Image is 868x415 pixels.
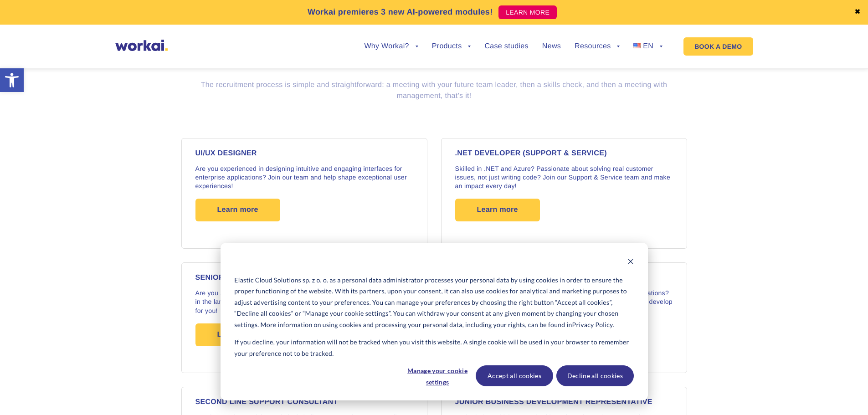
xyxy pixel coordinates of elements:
a: Case studies [484,43,528,50]
button: Dismiss cookie banner [627,257,634,268]
h4: SENIOR .NET DEVELOPER [195,274,413,282]
a: SENIOR .NET DEVELOPER Are you an expert in .NET Core, Azure Services, and REST APIs? Fluent in th... [175,256,434,380]
a: LEARN MORE [498,5,557,19]
a: .NET DEVELOPER (Support & Service) Skilled in .NET and Azure? Passionate about solving real custo... [434,131,694,256]
h4: .NET DEVELOPER (Support & Service) [455,150,673,157]
a: BOOK A DEMO [683,37,753,56]
span: Learn more [217,323,258,346]
h4: UI/UX DESIGNER [195,150,413,157]
p: If you decline, your information will not be tracked when you visit this website. A single cookie... [234,337,633,359]
p: Are you experienced in designing intuitive and engaging interfaces for enterprise applications? J... [195,164,413,191]
span: The recruitment process is simple and straightforward: a meeting with your future team leader, th... [201,81,668,100]
button: Decline all cookies [556,365,634,386]
a: Resources [575,43,620,50]
a: Products [432,43,471,50]
span: Learn more [477,199,518,221]
h4: Junior Business Development Representative [455,399,673,406]
button: Manage your cookie settings [402,365,473,386]
a: Privacy Policy [572,319,613,331]
a: Why Workai? [364,43,418,50]
span: Learn more [217,199,258,221]
p: Are you an expert in .NET Core, Azure Services, and REST APIs? Fluent in the language of “Archite... [195,289,413,315]
a: News [542,43,561,50]
div: Cookie banner [221,243,648,400]
span: EN [643,42,653,50]
p: Elastic Cloud Solutions sp. z o. o. as a personal data administrator processes your personal data... [234,275,633,331]
p: Skilled in .NET and Azure? Passionate about solving real customer issues, not just writing code? ... [455,164,673,191]
p: Workai premieres 3 new AI-powered modules! [308,6,493,18]
a: ✖ [854,9,861,16]
button: Accept all cookies [476,365,553,386]
a: UI/UX DESIGNER Are you experienced in designing intuitive and engaging interfaces for enterprise ... [175,131,434,256]
h4: SECOND LINE SUPPORT CONSULTANT [195,399,413,406]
